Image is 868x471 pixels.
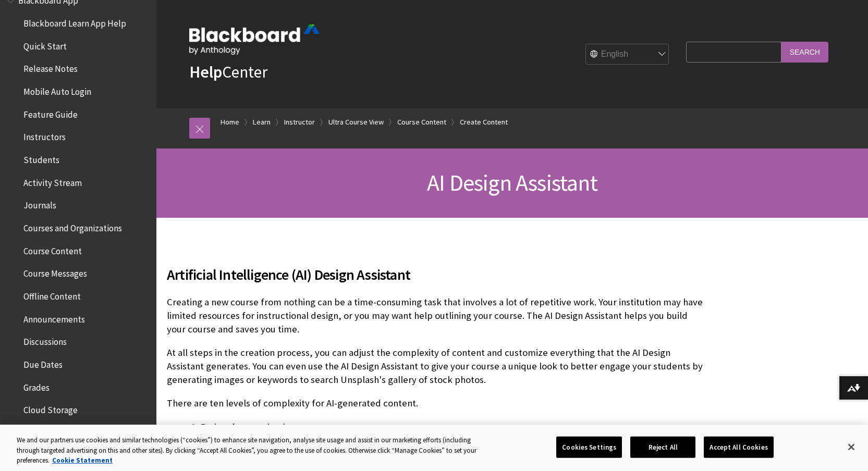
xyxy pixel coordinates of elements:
[189,61,222,82] strong: Help
[23,106,78,120] span: Feature Guide
[460,116,508,129] a: Create Content
[23,288,81,302] span: Offline Content
[167,396,703,410] p: There are ten levels of complexity for AI-generated content.
[23,15,126,29] span: Blackboard Learn App Help
[23,265,87,279] span: Course Messages
[23,197,56,211] span: Journals
[23,174,82,188] span: Activity Stream
[253,116,271,129] a: Learn
[167,346,703,387] p: At all steps in the creation process, you can adjust the complexity of content and customize ever...
[586,44,669,65] select: Site Language Selector
[167,295,703,337] p: Creating a new course from nothing can be a time-consuming task that involves a lot of repetitive...
[427,168,597,197] span: AI Design Assistant
[23,38,67,52] span: Quick Start
[556,436,622,458] button: Cookies Settings
[189,24,320,55] img: Blackboard by Anthology
[630,436,695,458] button: Reject All
[23,333,67,347] span: Discussions
[781,42,828,62] input: Search
[284,116,315,129] a: Instructor
[23,129,66,143] span: Instructors
[23,356,63,370] span: Due Dates
[23,379,50,393] span: Grades
[52,456,113,465] a: More information about your privacy, opens in a new tab
[704,436,773,458] button: Accept All Cookies
[221,116,239,129] a: Home
[23,242,82,256] span: Course Content
[23,60,78,75] span: Release Notes
[23,424,49,438] span: Profile
[397,116,446,129] a: Course Content
[200,420,703,435] li: Early primary school
[189,61,267,82] a: HelpCenter
[23,83,91,97] span: Mobile Auto Login
[840,436,863,458] button: Close
[17,435,478,466] div: We and our partners use cookies and similar technologies (“cookies”) to enhance site navigation, ...
[328,116,384,129] a: Ultra Course View
[23,219,122,233] span: Courses and Organizations
[23,311,85,325] span: Announcements
[23,401,78,415] span: Cloud Storage
[23,151,59,165] span: Students
[167,264,703,286] span: Artificial Intelligence (AI) Design Assistant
